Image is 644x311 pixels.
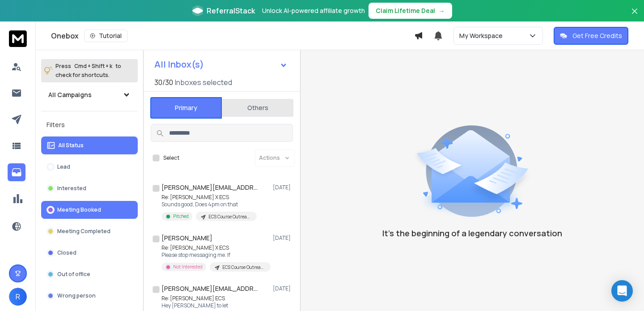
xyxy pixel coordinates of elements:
[154,77,173,88] span: 30 / 30
[41,179,138,197] button: Interested
[51,30,414,42] div: Onebox
[55,62,121,80] p: Press to check for shortcuts.
[173,213,189,220] p: Pitched
[161,295,269,302] p: Re: [PERSON_NAME] ECS
[163,154,179,162] label: Select
[9,288,27,306] button: R
[161,234,212,243] h1: [PERSON_NAME]
[161,194,257,201] p: Re: [PERSON_NAME] X ECS
[57,249,76,256] p: Closed
[161,251,269,259] p: Please stop messaging me. If
[273,184,293,191] p: [DATE]
[572,31,622,40] p: Get Free Credits
[382,227,562,239] p: It’s the beginning of a legendary conversation
[207,5,255,16] span: ReferralStack
[161,183,260,192] h1: [PERSON_NAME][EMAIL_ADDRESS][DOMAIN_NAME]
[41,158,138,176] button: Lead
[73,61,114,71] span: Cmd + Shift + k
[57,185,86,192] p: Interested
[57,228,110,235] p: Meeting Completed
[222,98,293,118] button: Others
[57,163,70,170] p: Lead
[262,6,365,15] p: Unlock AI-powered affiliate growth
[175,77,232,88] h3: Inboxes selected
[459,31,506,40] p: My Workspace
[273,234,293,242] p: [DATE]
[57,292,96,299] p: Wrong person
[41,86,138,104] button: All Campaigns
[41,222,138,240] button: Meeting Completed
[154,60,204,69] h1: All Inbox(s)
[48,90,92,99] h1: All Campaigns
[41,287,138,305] button: Wrong person
[84,30,127,42] button: Tutorial
[161,302,269,309] p: Hey [PERSON_NAME] to let
[611,280,633,302] div: Open Intercom Messenger
[41,244,138,262] button: Closed
[41,136,138,154] button: All Status
[41,265,138,283] button: Out of office
[150,97,222,119] button: Primary
[161,244,269,251] p: Re: [PERSON_NAME] X ECS
[57,206,101,213] p: Meeting Booked
[554,27,628,45] button: Get Free Credits
[439,6,445,15] span: →
[58,142,84,149] p: All Status
[161,201,257,208] p: Sounds good, Does 4pm on that
[41,119,138,131] h3: Filters
[41,201,138,219] button: Meeting Booked
[208,213,251,220] p: ECS Course Outreach OCT
[369,3,452,19] button: Claim Lifetime Deal→
[147,55,295,73] button: All Inbox(s)
[161,284,260,293] h1: [PERSON_NAME][EMAIL_ADDRESS][DOMAIN_NAME]
[173,264,203,270] p: Not Interested
[273,285,293,292] p: [DATE]
[222,264,265,271] p: ECS Course Outreach OCT
[629,5,640,27] button: Close banner
[57,271,90,278] p: Out of office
